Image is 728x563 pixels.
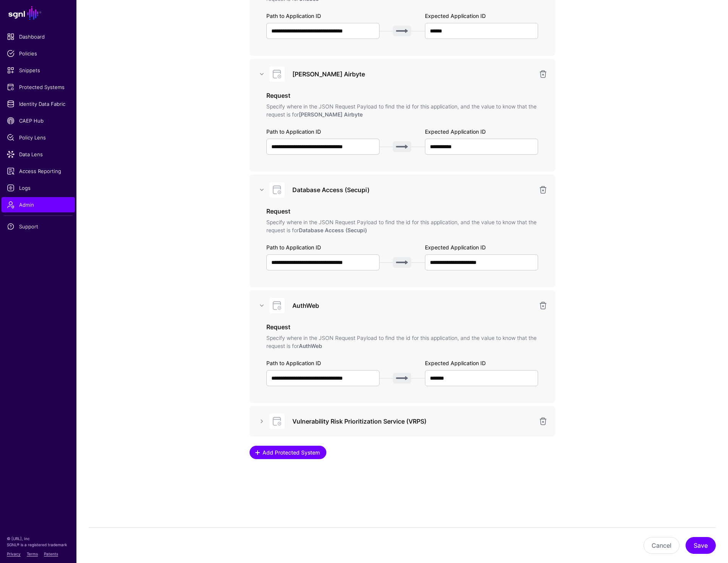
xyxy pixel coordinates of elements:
label: Expected Application ID [425,359,486,367]
p: © [URL], Inc [7,535,70,542]
a: Access Reporting [2,163,75,179]
span: Data Lens [7,150,70,158]
h3: Vulnerability Risk Prioritization Service (VRPS) [292,417,534,426]
h3: [PERSON_NAME] Airbyte [292,70,534,79]
a: SGNL [5,5,72,21]
span: Dashboard [7,33,70,40]
strong: Database Access (Secupi) [299,227,367,233]
label: Path to Application ID [266,12,321,20]
h3: Database Access (Secupi) [292,185,534,194]
strong: AuthWeb [299,343,322,349]
label: Expected Application ID [425,128,486,136]
a: Patents [44,552,58,556]
a: Dashboard [2,29,75,44]
a: Privacy [7,552,21,556]
span: Protected Systems [7,83,70,91]
a: CAEP Hub [2,113,75,128]
h3: Request [266,91,538,100]
h3: AuthWeb [292,301,534,310]
p: Specify where in the JSON Request Payload to find the id for this application, and the value to k... [266,102,538,118]
label: Path to Application ID [266,243,321,251]
h3: Request [266,322,538,332]
a: Identity Data Fabric [2,96,75,112]
span: Add Protected System [261,448,321,456]
label: Path to Application ID [266,359,321,367]
a: Protected Systems [2,79,75,95]
a: Admin [2,197,75,212]
a: Logs [2,180,75,196]
p: SGNL® is a registered trademark [7,542,70,548]
p: Specify where in the JSON Request Payload to find the id for this application, and the value to k... [266,218,538,234]
span: Policies [7,50,70,57]
a: Data Lens [2,147,75,162]
span: Snippets [7,66,70,74]
span: Access Reporting [7,167,70,175]
h3: Request [266,207,538,216]
label: Path to Application ID [266,128,321,136]
button: Cancel [644,537,679,554]
span: Admin [7,201,70,209]
span: Identity Data Fabric [7,100,70,108]
label: Expected Application ID [425,243,486,251]
span: Policy Lens [7,134,70,141]
a: Terms [27,552,38,556]
p: Specify where in the JSON Request Payload to find the id for this application, and the value to k... [266,334,538,350]
a: Policies [2,46,75,61]
button: Save [686,537,716,554]
span: CAEP Hub [7,117,70,125]
a: Snippets [2,63,75,78]
span: Logs [7,184,70,192]
strong: [PERSON_NAME] Airbyte [299,111,363,118]
span: Support [7,223,70,230]
a: Policy Lens [2,130,75,145]
label: Expected Application ID [425,12,486,20]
